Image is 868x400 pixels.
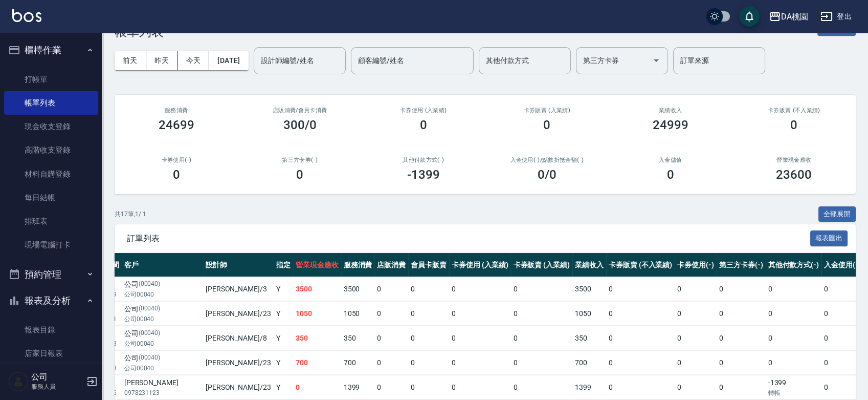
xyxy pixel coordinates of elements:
[675,351,717,375] td: 0
[572,277,606,301] td: 3500
[717,375,766,399] td: 0
[675,375,717,399] td: 0
[146,51,178,70] button: 昨天
[274,253,293,277] th: 指定
[821,277,863,301] td: 0
[4,68,98,91] a: 打帳單
[341,302,375,326] td: 1050
[251,107,350,114] h2: 店販消費 /會員卡消費
[4,186,98,209] a: 每日結帳
[341,326,375,350] td: 350
[606,277,675,301] td: 0
[274,375,293,399] td: Y
[606,253,675,277] th: 卡券販賣 (不入業績)
[745,157,844,163] h2: 營業現金應收
[124,290,201,299] p: 公司00040
[203,375,274,399] td: [PERSON_NAME] /23
[203,253,274,277] th: 設計師
[449,253,511,277] th: 卡券使用 (入業績)
[139,353,161,364] p: (00040)
[606,375,675,399] td: 0
[4,37,98,64] button: 櫃檯作業
[408,302,449,326] td: 0
[124,377,201,388] div: [PERSON_NAME]
[31,372,83,382] h5: 公司
[449,326,511,350] td: 0
[341,351,375,375] td: 700
[12,9,41,22] img: Logo
[124,328,201,339] div: 公司
[510,326,572,350] td: 0
[766,375,822,399] td: -1399
[203,326,274,350] td: [PERSON_NAME] /8
[341,277,375,301] td: 3500
[4,287,98,314] button: 報表及分析
[821,253,863,277] th: 入金使用(-)
[293,351,341,375] td: 700
[4,318,98,342] a: 報表目錄
[374,375,408,399] td: 0
[498,157,597,163] h2: 入金使用(-) /點數折抵金額(-)
[374,351,408,375] td: 0
[374,302,408,326] td: 0
[717,326,766,350] td: 0
[621,107,720,114] h2: 業績收入
[274,326,293,350] td: Y
[648,52,664,69] button: Open
[606,302,675,326] td: 0
[408,277,449,301] td: 0
[572,302,606,326] td: 1050
[127,157,226,163] h2: 卡券使用(-)
[766,302,822,326] td: 0
[739,6,760,27] button: save
[4,162,98,186] a: 材料自購登錄
[124,314,201,324] p: 公司00040
[139,279,161,290] p: (00040)
[159,118,194,132] h3: 24699
[717,253,766,277] th: 第三方卡券(-)
[122,253,203,277] th: 客戶
[374,157,473,163] h2: 其他付款方式(-)
[781,10,808,23] div: DA桃園
[675,302,717,326] td: 0
[572,375,606,399] td: 1399
[766,326,822,350] td: 0
[449,375,511,399] td: 0
[374,253,408,277] th: 店販消費
[293,302,341,326] td: 1050
[374,107,473,114] h2: 卡券使用 (入業績)
[717,302,766,326] td: 0
[4,342,98,365] a: 店家日報表
[124,304,201,314] div: 公司
[821,326,863,350] td: 0
[124,353,201,364] div: 公司
[790,118,797,132] h3: 0
[675,253,717,277] th: 卡券使用(-)
[766,351,822,375] td: 0
[341,253,375,277] th: 服務消費
[8,371,29,392] img: Person
[538,167,557,182] h3: 0 /0
[675,277,717,301] td: 0
[374,277,408,301] td: 0
[293,253,341,277] th: 營業現金應收
[510,375,572,399] td: 0
[821,351,863,375] td: 0
[449,302,511,326] td: 0
[776,167,812,182] h3: 23600
[139,304,161,314] p: (00040)
[745,107,844,114] h2: 卡券販賣 (不入業績)
[816,7,856,26] button: 登出
[127,234,810,244] span: 訂單列表
[124,279,201,290] div: 公司
[115,209,146,219] p: 共 17 筆, 1 / 1
[408,351,449,375] td: 0
[510,253,572,277] th: 卡券販賣 (入業績)
[765,6,812,27] button: DA桃園
[296,167,303,182] h3: 0
[407,167,440,182] h3: -1399
[810,233,848,243] a: 報表匯出
[572,351,606,375] td: 700
[274,302,293,326] td: Y
[818,206,856,222] button: 全部展開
